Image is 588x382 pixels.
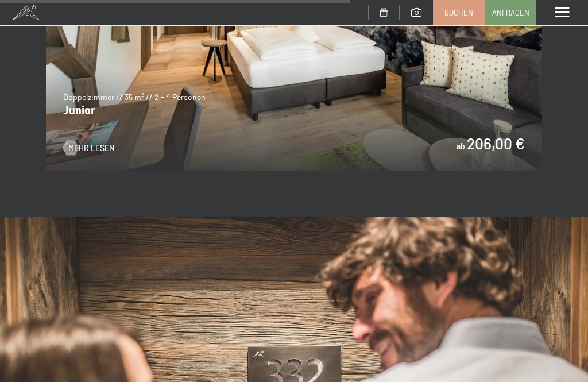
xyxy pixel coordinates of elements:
a: Anfragen [485,1,536,25]
span: Anfragen [492,7,529,18]
span: Mehr Lesen [68,142,114,154]
a: Buchen [434,1,484,25]
a: Mehr Lesen [63,142,114,154]
span: Buchen [444,7,473,18]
